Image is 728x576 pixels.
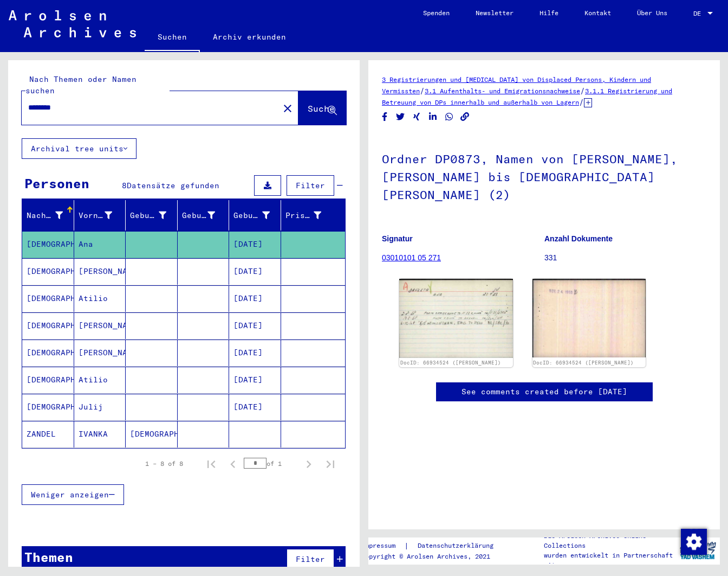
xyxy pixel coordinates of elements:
[544,234,613,243] b: Anzahl Dokumente
[361,540,404,552] a: Impressum
[229,394,281,420] mat-cell: [DATE]
[74,200,126,231] mat-header-cell: Vorname
[145,459,183,469] div: 1 – 8 of 8
[22,138,136,159] button: Archival tree units
[281,200,346,231] mat-header-cell: Prisoner #
[693,10,705,17] span: DE
[544,551,676,570] p: wurden entwickelt in Partnerschaft mit
[533,360,634,366] a: DocID: 66934524 ([PERSON_NAME])
[379,110,391,124] button: Share on Facebook
[544,252,706,264] p: 331
[580,86,585,95] span: /
[25,74,136,95] mat-label: Nach Themen oder Namen suchen
[145,24,200,52] a: Suchen
[681,529,707,555] img: Zustimmung ändern
[361,540,506,552] div: |
[399,279,513,358] img: 001.jpg
[22,484,124,505] button: Weniger anzeigen
[382,234,413,243] b: Signatur
[229,200,281,231] mat-header-cell: Geburtsdatum
[22,231,74,258] mat-cell: [DEMOGRAPHIC_DATA]
[22,200,74,231] mat-header-cell: Nachname
[298,453,320,475] button: Next page
[285,210,322,221] div: Prisoner #
[229,340,281,366] mat-cell: [DATE]
[277,97,298,119] button: Clear
[296,554,325,564] span: Filter
[287,175,334,196] button: Filter
[22,340,74,366] mat-cell: [DEMOGRAPHIC_DATA]
[200,453,222,475] button: First page
[178,200,230,231] mat-header-cell: Geburt‏
[130,210,166,221] div: Geburtsname
[678,537,718,564] img: yv_logo.png
[281,102,294,115] mat-icon: close
[395,110,406,124] button: Share on Twitter
[680,528,706,554] div: Zustimmung ändern
[222,453,244,475] button: Previous page
[229,285,281,312] mat-cell: [DATE]
[182,207,229,224] div: Geburt‏
[22,367,74,393] mat-cell: [DEMOGRAPHIC_DATA]
[182,210,216,221] div: Geburt‏
[22,421,74,447] mat-cell: ZANDEL
[22,285,74,312] mat-cell: [DEMOGRAPHIC_DATA]
[296,181,325,190] span: Filter
[127,181,219,190] span: Datensätze gefunden
[532,279,646,357] img: 002.jpg
[74,231,126,258] mat-cell: Ana
[409,540,506,552] a: Datenschutzerklärung
[74,258,126,285] mat-cell: [PERSON_NAME]
[200,24,299,50] a: Archiv erkunden
[130,207,180,224] div: Geburtsname
[79,210,112,221] div: Vorname
[459,110,471,124] button: Copy link
[126,200,178,231] mat-header-cell: Geburtsname
[308,103,335,114] span: Suche
[287,549,334,569] button: Filter
[31,490,109,500] span: Weniger anzeigen
[427,110,439,124] button: Share on LinkedIn
[24,174,89,193] div: Personen
[382,134,706,217] h1: Ordner DP0873, Namen von [PERSON_NAME], [PERSON_NAME] bis [DEMOGRAPHIC_DATA][PERSON_NAME] (2)
[285,207,335,224] div: Prisoner #
[233,210,270,221] div: Geburtsdatum
[544,531,676,551] p: Die Arolsen Archives Online-Collections
[361,552,506,561] p: Copyright © Arolsen Archives, 2021
[126,421,178,447] mat-cell: [DEMOGRAPHIC_DATA]
[420,86,425,95] span: /
[22,394,74,420] mat-cell: [DEMOGRAPHIC_DATA]
[298,91,346,125] button: Suche
[122,181,127,190] span: 8
[74,421,126,447] mat-cell: IVANKA
[425,87,580,95] a: 3.1 Aufenthalts- und Emigrationsnachweise
[79,207,126,224] div: Vorname
[74,394,126,420] mat-cell: Julij
[27,207,76,224] div: Nachname
[74,340,126,366] mat-cell: [PERSON_NAME]
[229,258,281,285] mat-cell: [DATE]
[382,253,441,262] a: 03010101 05 271
[461,386,627,398] a: See comments created before [DATE]
[579,97,584,107] span: /
[320,453,341,475] button: Last page
[244,458,298,469] div: of 1
[229,367,281,393] mat-cell: [DATE]
[229,312,281,339] mat-cell: [DATE]
[400,360,501,366] a: DocID: 66934524 ([PERSON_NAME])
[444,110,455,124] button: Share on WhatsApp
[74,312,126,339] mat-cell: [PERSON_NAME]
[9,10,136,37] img: Arolsen_neg.svg
[22,312,74,339] mat-cell: [DEMOGRAPHIC_DATA]
[74,367,126,393] mat-cell: Atilio
[233,207,283,224] div: Geburtsdatum
[22,258,74,285] mat-cell: [DEMOGRAPHIC_DATA]
[229,231,281,258] mat-cell: [DATE]
[382,75,651,95] a: 3 Registrierungen und [MEDICAL_DATA] von Displaced Persons, Kindern und Vermissten
[24,547,73,567] div: Themen
[411,110,422,124] button: Share on Xing
[27,210,63,221] div: Nachname
[74,285,126,312] mat-cell: Atilio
